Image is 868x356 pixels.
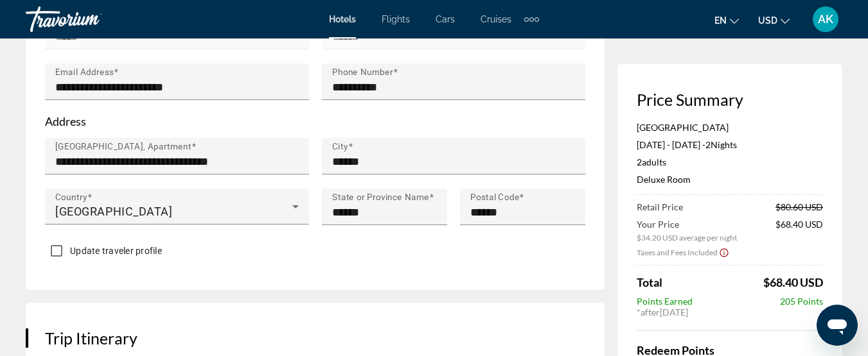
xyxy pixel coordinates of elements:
[775,201,823,212] span: $80.60 USD
[817,305,858,346] iframe: Кнопка запуска окна обмена сообщениями
[637,174,823,185] p: Deluxe Room
[524,9,539,30] button: Extra navigation items
[714,15,727,26] span: en
[637,122,823,133] p: [GEOGRAPHIC_DATA]
[758,11,790,30] button: Change currency
[55,142,191,152] mat-label: [GEOGRAPHIC_DATA], Apartment
[642,157,666,167] span: Adults
[818,13,833,26] span: AK
[45,114,585,128] p: Address
[705,139,711,150] span: 2
[382,14,410,24] a: Flights
[637,219,737,230] span: Your Price
[637,90,823,109] h3: Price Summary
[714,11,739,30] button: Change language
[641,307,660,318] span: after
[637,248,718,257] span: Taxes and Fees Included
[637,246,729,259] button: Show Taxes and Fees breakdown
[719,246,729,258] button: Show Taxes and Fees disclaimer
[711,139,737,150] span: Nights
[70,246,162,256] span: Update traveler profile
[55,205,173,218] span: [GEOGRAPHIC_DATA]
[637,139,823,150] p: [DATE] - [DATE] -
[332,192,429,203] mat-label: State or Province Name
[637,296,693,307] span: Points Earned
[45,328,585,348] h3: Trip Itinerary
[332,142,348,152] mat-label: City
[775,219,823,242] span: $68.40 USD
[763,275,823,289] span: $68.40 USD
[55,192,87,203] mat-label: Country
[637,157,666,167] span: 2
[637,233,737,242] span: $34.20 USD average per night
[758,15,777,26] span: USD
[470,192,520,203] mat-label: Postal Code
[329,14,356,24] a: Hotels
[637,201,683,212] span: Retail Price
[780,296,823,307] span: 205 Points
[436,14,455,24] a: Cars
[637,307,823,318] div: * [DATE]
[332,67,393,78] mat-label: Phone Number
[55,67,114,78] mat-label: Email Address
[809,6,842,33] button: User Menu
[637,275,662,289] span: Total
[26,3,154,36] a: Travorium
[481,14,511,24] a: Cruises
